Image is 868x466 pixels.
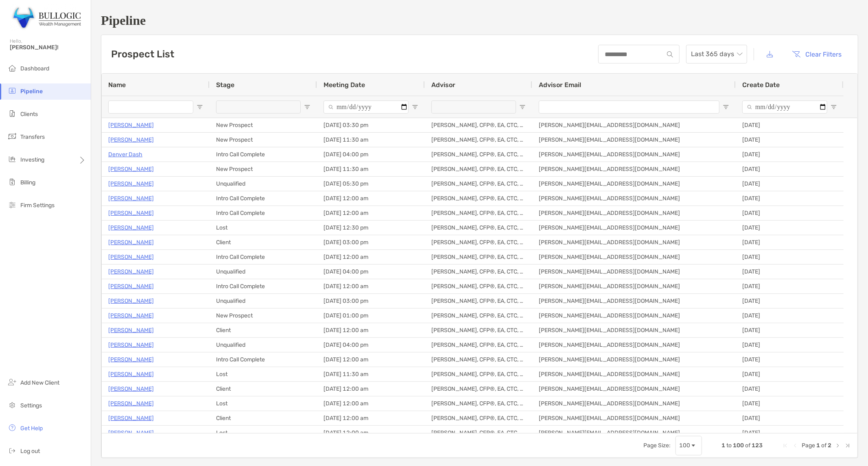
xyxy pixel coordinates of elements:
div: Unqualified [210,177,317,191]
div: New Prospect [210,133,317,147]
div: [PERSON_NAME][EMAIL_ADDRESS][DOMAIN_NAME] [532,352,736,367]
div: 100 [679,442,690,449]
span: Advisor [431,81,455,89]
p: [PERSON_NAME] [108,340,154,350]
div: [PERSON_NAME], CFP®, EA, CTC, RICP, RLP [425,279,532,293]
p: [PERSON_NAME] [108,398,154,409]
div: [DATE] [736,191,844,206]
div: [DATE] [736,352,844,367]
input: Meeting Date Filter Input [324,101,409,114]
span: to [726,442,732,449]
div: [PERSON_NAME], CFP®, EA, CTC, RICP, RLP [425,352,532,367]
span: Name [108,81,126,89]
img: transfers icon [7,131,17,141]
div: Unqualified [210,338,317,352]
a: [PERSON_NAME] [108,267,154,277]
a: [PERSON_NAME] [108,135,154,145]
span: 1 [816,442,820,449]
div: [PERSON_NAME], CFP®, EA, CTC, RICP, RLP [425,308,532,323]
span: 100 [733,442,744,449]
button: Open Filter Menu [519,104,526,110]
div: [DATE] [736,206,844,220]
img: Zoe Logo [10,3,81,33]
span: Dashboard [20,65,49,72]
div: [PERSON_NAME][EMAIL_ADDRESS][DOMAIN_NAME] [532,177,736,191]
button: Open Filter Menu [723,104,729,110]
img: settings icon [7,400,17,410]
button: Open Filter Menu [197,104,203,110]
div: Lost [210,396,317,411]
div: [DATE] [736,279,844,293]
div: Client [210,323,317,337]
span: Pipeline [20,88,43,95]
div: [DATE] 04:00 pm [317,338,425,352]
span: Meeting Date [324,81,365,89]
div: [PERSON_NAME][EMAIL_ADDRESS][DOMAIN_NAME] [532,323,736,337]
span: 123 [752,442,763,449]
div: First Page [782,442,789,449]
div: [DATE] 12:00 am [317,250,425,264]
a: [PERSON_NAME] [108,354,154,365]
div: Lost [210,367,317,381]
div: [PERSON_NAME], CFP®, EA, CTC, RICP, RLP [425,367,532,381]
div: Previous Page [792,442,798,449]
div: [DATE] 04:00 pm [317,147,425,162]
div: [PERSON_NAME], CFP®, EA, CTC, RICP, RLP [425,265,532,279]
div: Unqualified [210,265,317,279]
div: [PERSON_NAME][EMAIL_ADDRESS][DOMAIN_NAME] [532,279,736,293]
div: [PERSON_NAME], CFP®, EA, CTC, RICP, RLP [425,118,532,132]
a: [PERSON_NAME] [108,413,154,423]
span: Get Help [20,425,43,432]
div: [PERSON_NAME], CFP®, EA, CTC, RICP, RLP [425,323,532,337]
div: Page Size: [643,442,671,449]
p: [PERSON_NAME] [108,179,154,189]
span: Add New Client [20,379,59,386]
div: [DATE] [736,118,844,132]
a: [PERSON_NAME] [108,164,154,174]
div: Intro Call Complete [210,206,317,220]
div: [DATE] 12:30 pm [317,221,425,235]
h3: Prospect List [111,48,174,60]
p: [PERSON_NAME] [108,120,154,130]
div: [DATE] 12:00 am [317,206,425,220]
span: 1 [722,442,725,449]
div: [PERSON_NAME][EMAIL_ADDRESS][DOMAIN_NAME] [532,294,736,308]
div: [DATE] 12:00 am [317,279,425,293]
div: Client [210,235,317,249]
a: [PERSON_NAME] [108,325,154,335]
div: [DATE] [736,294,844,308]
div: [PERSON_NAME][EMAIL_ADDRESS][DOMAIN_NAME] [532,265,736,279]
button: Open Filter Menu [412,104,418,110]
img: clients icon [7,109,17,118]
div: Page Size [676,436,702,455]
div: [PERSON_NAME][EMAIL_ADDRESS][DOMAIN_NAME] [532,147,736,162]
p: [PERSON_NAME] [108,369,154,379]
div: [PERSON_NAME][EMAIL_ADDRESS][DOMAIN_NAME] [532,250,736,264]
a: [PERSON_NAME] [108,281,154,291]
div: [PERSON_NAME][EMAIL_ADDRESS][DOMAIN_NAME] [532,338,736,352]
div: [DATE] 03:00 pm [317,294,425,308]
a: [PERSON_NAME] [108,223,154,233]
div: [PERSON_NAME], CFP®, EA, CTC, RICP, RLP [425,294,532,308]
p: Denver Dash [108,149,142,160]
span: Transfers [20,133,45,140]
p: [PERSON_NAME] [108,252,154,262]
img: add_new_client icon [7,377,17,387]
div: Lost [210,221,317,235]
div: [DATE] [736,162,844,176]
span: Stage [216,81,234,89]
div: Client [210,382,317,396]
span: Clients [20,111,38,118]
p: [PERSON_NAME] [108,237,154,247]
div: [PERSON_NAME], CFP®, EA, CTC, RICP, RLP [425,177,532,191]
p: [PERSON_NAME] [108,193,154,203]
input: Create Date Filter Input [742,101,827,114]
span: Create Date [742,81,780,89]
div: [PERSON_NAME][EMAIL_ADDRESS][DOMAIN_NAME] [532,367,736,381]
a: [PERSON_NAME] [108,208,154,218]
div: [DATE] 12:00 am [317,352,425,367]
